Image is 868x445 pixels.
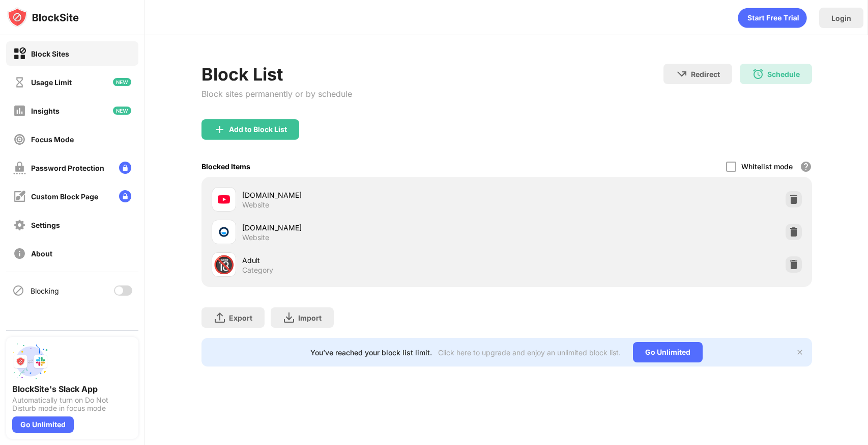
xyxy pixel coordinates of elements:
[242,200,269,210] div: Website
[13,219,26,231] img: settings-off.svg
[13,104,26,117] img: insights-off.svg
[298,313,322,322] div: Import
[213,254,235,275] div: 🔞
[31,49,69,58] div: Block Sites
[633,342,703,362] div: Go Unlimited
[218,226,230,238] img: favicons
[13,133,26,146] img: focus-off.svg
[31,249,52,258] div: About
[438,348,621,357] div: Click here to upgrade and enjoy an unlimited block list.
[12,384,132,394] div: BlockSite's Slack App
[229,313,252,322] div: Export
[741,162,793,171] div: Whitelist mode
[310,348,432,357] div: You’ve reached your block list limit.
[201,64,352,85] div: Block List
[201,89,352,99] div: Block sites permanently or by schedule
[12,284,24,297] img: blocking-icon.svg
[242,233,269,242] div: Website
[31,135,74,144] div: Focus Mode
[12,343,49,380] img: push-slack.svg
[119,190,131,202] img: lock-menu.svg
[13,162,26,174] img: password-protection-off.svg
[13,76,26,89] img: time-usage-off.svg
[767,70,800,78] div: Schedule
[242,266,273,275] div: Category
[13,190,26,203] img: customize-block-page-off.svg
[31,107,60,115] div: Insights
[13,47,26,60] img: block-on.svg
[12,416,74,433] div: Go Unlimited
[242,190,507,200] div: [DOMAIN_NAME]
[242,255,507,266] div: Adult
[12,396,132,412] div: Automatically turn on Do Not Disturb mode in focus mode
[113,78,131,86] img: new-icon.svg
[31,164,104,172] div: Password Protection
[831,14,851,22] div: Login
[201,162,250,171] div: Blocked Items
[738,8,807,28] div: animation
[31,192,98,201] div: Custom Block Page
[119,162,131,174] img: lock-menu.svg
[31,286,59,295] div: Blocking
[796,348,804,356] img: x-button.svg
[31,78,72,87] div: Usage Limit
[229,125,287,134] div: Add to Block List
[13,247,26,260] img: about-off.svg
[31,221,60,229] div: Settings
[218,193,230,205] img: favicons
[113,107,131,115] img: new-icon.svg
[7,7,79,28] img: logo-blocksite.svg
[242,222,507,233] div: [DOMAIN_NAME]
[691,70,720,78] div: Redirect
